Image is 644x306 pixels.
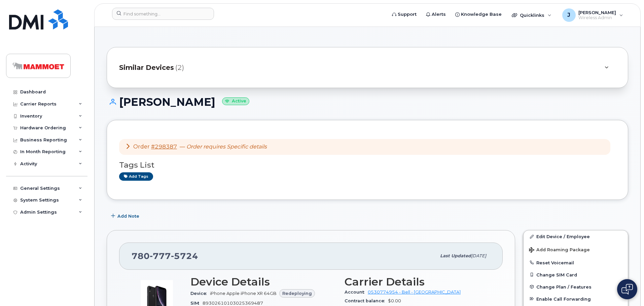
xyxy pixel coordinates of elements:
span: Order [133,143,150,150]
h3: Carrier Details [345,276,491,288]
img: Open chat [621,284,633,295]
span: Account [345,290,368,295]
a: Add tags [119,172,153,181]
span: SIM [190,301,203,306]
span: (2) [175,63,184,73]
span: Similar Devices [119,63,174,73]
span: Add Note [117,213,139,219]
span: — [180,143,267,150]
span: Last updated [440,253,471,258]
span: Redeploying [282,290,312,297]
a: 0530774954 - Bell - [GEOGRAPHIC_DATA] [368,290,461,295]
span: $0.00 [388,298,401,303]
span: iPhone Apple iPhone XR 64GB [210,291,277,296]
span: Device [190,291,210,296]
span: 5724 [171,251,198,261]
span: 89302610103025369487 [203,301,263,306]
span: Enable Call Forwarding [536,296,591,301]
span: Contract balance [345,298,388,303]
button: Enable Call Forwarding [524,293,628,305]
span: Add Roaming Package [529,247,590,254]
h3: Tags List [119,161,616,169]
button: Change Plan / Features [524,281,628,293]
button: Reset Voicemail [524,257,628,269]
button: Add Roaming Package [524,243,628,256]
a: #298387 [151,143,177,150]
button: Add Note [107,210,145,222]
button: Change SIM Card [524,269,628,281]
small: Active [222,97,249,105]
em: Order requires Specific details [186,143,267,150]
h1: [PERSON_NAME] [107,96,628,108]
span: 780 [132,251,198,261]
span: 777 [150,251,171,261]
span: Change Plan / Features [536,284,592,289]
h3: Device Details [190,276,336,288]
a: Edit Device / Employee [524,230,628,243]
span: [DATE] [471,253,486,258]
